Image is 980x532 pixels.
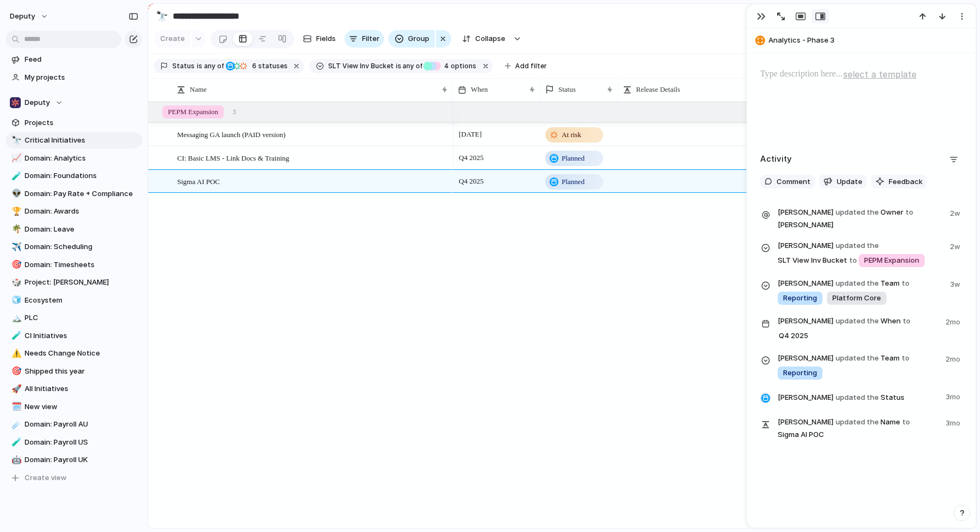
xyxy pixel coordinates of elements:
button: Filter [345,30,384,48]
span: is [197,61,202,71]
span: Team [778,277,943,306]
a: ✈️Domain: Scheduling [5,239,142,255]
span: Analytics - Phase 3 [768,35,971,46]
button: 🗓️ [10,401,21,412]
a: ⚠️Needs Change Notice [5,345,142,362]
span: Filter [362,33,380,44]
div: 🧪CI Initiatives [5,328,142,344]
span: Shipped this year [25,366,138,377]
a: 🏆Domain: Awards [5,203,142,220]
span: Domain: Timesheets [25,259,138,270]
a: 🎲Project: [PERSON_NAME] [5,274,142,291]
button: deputy [5,8,54,25]
span: All Initiatives [25,383,138,394]
span: updated the [836,207,879,218]
div: 🧪 [11,170,19,182]
span: 3 [232,107,236,117]
span: to [902,353,909,364]
button: Update [819,175,867,189]
span: PLC [25,312,138,323]
span: 2w [950,239,962,252]
button: Create view [5,470,142,486]
div: 🚀All Initiatives [5,381,142,397]
span: When [778,315,939,344]
span: [PERSON_NAME] [778,316,833,327]
button: ☄️ [10,419,21,430]
span: SLT View Inv Bucket [778,239,943,268]
button: 🏆 [10,206,21,217]
span: 3mo [946,389,962,403]
span: [DATE] [456,128,485,141]
span: deputy [10,11,35,22]
button: ✈️ [10,241,21,252]
div: 🎯Domain: Timesheets [5,257,142,273]
div: 👽 [11,187,19,200]
span: Update [837,176,862,187]
span: [PERSON_NAME] [778,207,833,218]
span: [PERSON_NAME] [778,392,833,403]
div: 🎯Shipped this year [5,363,142,380]
div: ⚠️ [11,347,19,360]
button: 🌴 [10,224,21,235]
button: 🤖 [10,454,21,465]
span: Domain: Scheduling [25,241,138,252]
span: Owner [778,206,943,230]
span: Planned [562,176,585,187]
div: ✈️ [11,241,19,253]
div: 🗓️ [11,400,19,413]
div: 🧊Ecosystem [5,292,142,309]
div: 🚀 [11,383,19,395]
span: statuses [249,61,288,71]
button: 4 options [423,60,479,72]
div: ☄️ [11,418,19,431]
button: 6 statuses [225,60,290,72]
button: isany of [394,60,425,72]
span: Domain: Foundations [25,170,138,181]
span: Status [778,389,939,405]
button: 🎯 [10,366,21,377]
div: 🔭 [156,9,168,23]
a: 🌴Domain: Leave [5,221,142,238]
span: Name [190,84,207,95]
span: is [396,61,401,71]
button: 🧪 [10,170,21,181]
span: updated the [836,278,879,289]
a: My projects [5,69,142,86]
a: Projects [5,115,142,131]
span: Domain: Payroll US [25,437,138,448]
button: 🧪 [10,437,21,448]
span: Status [558,84,576,95]
button: Collapse [456,30,511,48]
div: 🏔️PLC [5,310,142,326]
span: Domain: Payroll UK [25,454,138,465]
a: 🔭Critical Initiatives [5,132,142,149]
span: 2w [950,206,962,219]
span: 4 [441,62,451,70]
span: Critical Initiatives [25,135,138,146]
span: CI Initiatives [25,330,138,341]
span: 2mo [946,315,962,328]
button: 📈 [10,153,21,164]
span: [PERSON_NAME] [778,417,833,428]
button: 🎲 [10,277,21,288]
span: Feed [25,54,138,65]
span: updated the [836,353,879,364]
span: to [849,255,857,266]
button: Comment [760,175,815,189]
button: 🧪 [10,330,21,341]
span: Domain: Analytics [25,153,138,164]
span: CI: Basic LMS - Link Docs & Training [177,151,289,164]
div: 🗓️New view [5,399,142,415]
a: ☄️Domain: Payroll AU [5,416,142,433]
button: 🔭 [10,135,21,146]
div: 📈Domain: Analytics [5,150,142,167]
button: 🔭 [153,8,171,25]
span: 6 [249,62,258,70]
div: 🔭 [11,134,19,147]
span: [PERSON_NAME] [778,220,833,230]
span: Domain: Leave [25,224,138,235]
